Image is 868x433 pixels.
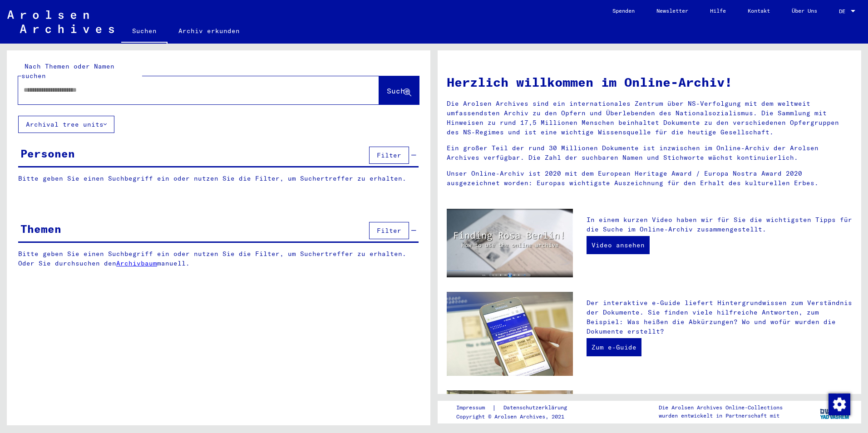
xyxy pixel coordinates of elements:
img: video.jpg [447,209,573,277]
a: Suchen [121,20,168,44]
button: Filter [369,147,409,164]
button: Archival tree units [18,116,114,133]
p: Bitte geben Sie einen Suchbegriff ein oder nutzen Sie die Filter, um Suchertreffer zu erhalten. O... [18,249,419,268]
div: Themen [20,221,61,237]
p: Der interaktive e-Guide liefert Hintergrundwissen zum Verständnis der Dokumente. Sie finden viele... [587,298,852,336]
p: Die Arolsen Archives Online-Collections [659,403,783,412]
a: Datenschutzerklärung [496,403,578,413]
a: Impressum [456,403,492,413]
a: Archiv erkunden [168,20,251,42]
h1: Herzlich willkommen im Online-Archiv! [447,73,852,92]
p: Unser Online-Archiv ist 2020 mit dem European Heritage Award / Europa Nostra Award 2020 ausgezeic... [447,169,852,188]
button: Filter [369,222,409,239]
span: Filter [377,226,401,235]
p: In einem kurzen Video haben wir für Sie die wichtigsten Tipps für die Suche im Online-Archiv zusa... [587,215,852,234]
a: Zum e-Guide [587,338,641,356]
button: Suche [379,76,419,104]
a: Video ansehen [587,236,650,254]
img: Zustimmung ändern [829,394,850,415]
img: yv_logo.png [818,400,852,423]
p: Copyright © Arolsen Archives, 2021 [456,413,578,421]
div: | [456,403,578,413]
a: Archivbaum [116,259,157,267]
div: Personen [20,145,75,162]
img: eguide.jpg [447,292,573,376]
p: Die Arolsen Archives sind ein internationales Zentrum über NS-Verfolgung mit dem weltweit umfasse... [447,99,852,137]
p: Ein großer Teil der rund 30 Millionen Dokumente ist inzwischen im Online-Archiv der Arolsen Archi... [447,143,852,162]
span: DE [839,8,849,15]
mat-label: Nach Themen oder Namen suchen [21,62,114,80]
img: Arolsen_neg.svg [7,10,114,33]
p: wurden entwickelt in Partnerschaft mit [659,412,783,420]
span: Suche [387,86,409,95]
p: Bitte geben Sie einen Suchbegriff ein oder nutzen Sie die Filter, um Suchertreffer zu erhalten. [18,174,419,183]
span: Filter [377,151,401,159]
